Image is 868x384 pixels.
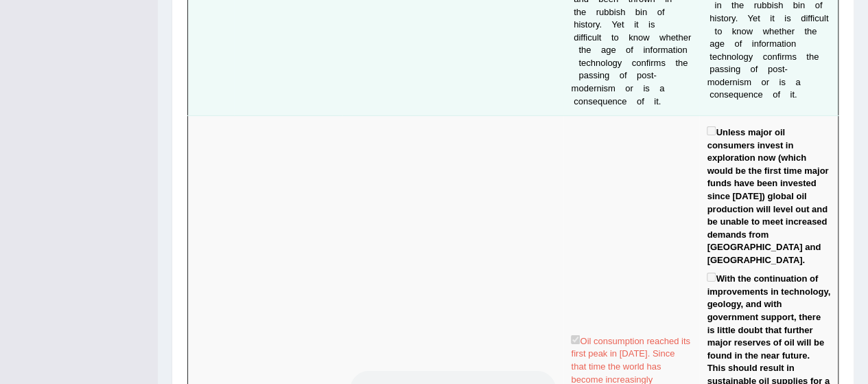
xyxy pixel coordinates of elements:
[707,124,830,267] label: Unless major oil consumers invest in exploration now (which would be the first time major funds h...
[747,26,753,36] b: w
[807,26,812,36] b: h
[826,13,829,23] b: t
[782,64,785,74] b: t
[750,64,755,74] b: o
[812,13,814,23] b: i
[714,13,716,23] b: i
[709,52,712,62] b: t
[782,52,784,62] b: r
[719,64,724,74] b: s
[741,26,746,36] b: o
[734,38,739,49] b: o
[779,26,782,36] b: t
[790,89,792,100] b: i
[773,89,777,100] b: o
[719,38,724,49] b: e
[774,26,779,36] b: e
[714,26,717,36] b: t
[777,89,780,100] b: f
[753,38,758,49] b: n
[739,38,742,49] b: f
[738,89,743,100] b: u
[762,26,769,36] b: w
[772,52,777,62] b: n
[784,52,792,62] b: m
[709,13,714,23] b: h
[770,13,772,23] b: i
[748,52,753,62] b: y
[736,26,741,36] b: n
[786,38,790,49] b: o
[738,77,740,87] b: i
[753,89,758,100] b: c
[735,13,738,23] b: .
[728,64,730,74] b: i
[806,52,809,62] b: t
[761,38,766,49] b: o
[801,13,806,23] b: d
[772,13,775,23] b: t
[782,26,786,36] b: h
[712,52,717,62] b: e
[727,52,731,62] b: n
[784,38,786,49] b: i
[773,64,777,74] b: o
[717,26,722,36] b: o
[824,13,826,23] b: l
[808,13,810,23] b: f
[814,13,819,23] b: c
[779,77,781,87] b: i
[792,89,795,100] b: t
[732,26,737,36] b: k
[716,13,721,23] b: s
[707,273,716,282] input: With the continuation of improvements in technology, geology, and with government support, there ...
[709,64,714,74] b: p
[714,89,719,100] b: o
[753,13,758,23] b: e
[795,77,800,87] b: a
[784,13,786,23] b: i
[810,13,812,23] b: f
[759,38,762,49] b: f
[784,64,787,74] b: -
[752,38,754,49] b: i
[804,26,807,36] b: t
[806,13,808,23] b: i
[738,52,743,62] b: o
[791,38,796,49] b: n
[814,52,819,62] b: e
[714,77,719,87] b: o
[768,64,773,74] b: p
[714,64,719,74] b: a
[792,52,797,62] b: s
[714,38,719,49] b: g
[762,52,767,62] b: c
[777,52,779,62] b: f
[732,77,737,87] b: n
[734,89,738,100] b: q
[709,38,714,49] b: a
[748,89,753,100] b: n
[707,77,714,87] b: m
[777,38,782,49] b: a
[777,64,782,74] b: s
[747,13,752,23] b: Y
[730,64,735,74] b: n
[761,77,766,87] b: o
[729,77,732,87] b: r
[791,26,794,36] b: r
[721,52,726,62] b: h
[743,52,748,62] b: g
[707,126,716,135] input: Unless major oil consumers invest in exploration now (which would be the first time major funds h...
[758,13,760,23] b: t
[721,13,724,23] b: t
[755,64,758,74] b: f
[786,13,791,23] b: s
[725,77,729,87] b: e
[731,13,736,23] b: y
[782,38,784,49] b: t
[743,89,748,100] b: e
[723,13,728,23] b: o
[758,89,762,100] b: e
[717,52,722,62] b: c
